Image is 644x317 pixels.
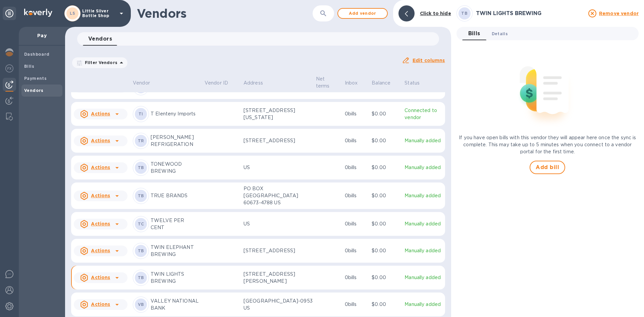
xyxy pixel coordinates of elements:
p: $0.00 [372,137,399,144]
b: Dashboard [24,52,50,57]
u: Actions [91,193,110,198]
p: PO BOX [GEOGRAPHIC_DATA] 60673-4788 US [244,185,311,206]
p: Pay [24,32,60,39]
p: Manually added [405,192,442,199]
span: Balance [372,80,399,87]
p: [STREET_ADDRESS] [244,137,311,144]
p: Manually added [405,274,442,281]
p: TONEWOOD BREWING [151,161,199,175]
p: Manually added [405,247,442,254]
p: Inbox [345,80,358,87]
h1: Vendors [137,6,294,20]
p: US [244,164,311,171]
p: [STREET_ADDRESS] [244,247,311,254]
p: [STREET_ADDRESS][US_STATE] [244,107,311,121]
p: 0 bills [345,110,367,117]
b: TB [138,275,144,280]
u: Actions [91,165,110,170]
b: Payments [24,76,47,81]
p: T Elenteny Imports [151,110,199,117]
p: TWELVE PER CENT [151,217,199,231]
p: $0.00 [372,220,399,227]
span: Details [492,30,508,37]
u: Actions [91,275,110,280]
u: Actions [91,248,110,253]
u: Remove vendor [599,11,639,16]
b: TR [138,138,144,143]
p: Manually added [405,137,442,144]
span: Address [244,80,272,87]
u: Edit columns [413,58,445,63]
span: Add vendor [343,9,382,17]
span: Inbox [345,80,367,87]
p: $0.00 [372,164,399,171]
button: Add vendor [337,8,388,19]
span: Vendor [133,80,159,87]
p: Net terms [316,75,331,90]
span: Add bill [536,163,559,171]
u: Actions [91,111,110,116]
p: Manually added [405,301,442,308]
p: Vendor [133,80,150,87]
p: $0.00 [372,192,399,199]
p: Address [244,80,263,87]
span: Vendor ID [205,80,237,87]
p: US [244,220,311,227]
b: VB [138,302,144,307]
b: TB [138,193,144,198]
img: Logo [24,9,52,17]
p: 0 bills [345,137,367,144]
u: Actions [91,302,110,307]
p: [PERSON_NAME] REFRIGERATION [151,134,199,148]
b: Bills [24,64,34,69]
p: VALLEY NATIONAL BANK [151,298,199,312]
b: Click to hide [420,11,451,16]
u: Actions [91,221,110,226]
p: TWIN ELEPHANT BREWING [151,244,199,258]
p: $0.00 [372,301,399,308]
p: Balance [372,80,390,87]
p: TWIN LIGHTS BREWING [151,271,199,285]
p: 0 bills [345,301,367,308]
h3: TWIN LIGHTS BREWING [476,10,584,17]
p: Vendor ID [205,80,228,87]
p: [GEOGRAPHIC_DATA]-0953 US [244,298,311,312]
p: If you have open bills with this vendor they will appear here once the sync is complete. This may... [457,134,639,155]
p: Manually added [405,220,442,227]
p: 0 bills [345,164,367,171]
span: Vendors [88,34,112,44]
b: TI [139,111,143,116]
p: 0 bills [345,220,367,227]
button: Add bill [530,161,565,174]
span: Net terms [316,75,339,90]
div: Unpin categories [3,7,16,20]
p: 0 bills [345,192,367,199]
p: $0.00 [372,247,399,254]
p: $0.00 [372,274,399,281]
span: Bills [468,29,480,38]
p: Status [405,80,420,87]
b: Vendors [24,88,44,93]
b: TB [461,11,468,16]
p: 0 bills [345,247,367,254]
b: LS [70,11,75,16]
p: [STREET_ADDRESS][PERSON_NAME] [244,271,311,285]
b: TB [138,165,144,170]
p: $0.00 [372,110,399,117]
p: TRUE BRANDS [151,192,199,199]
p: 0 bills [345,274,367,281]
p: Little Silver Bottle Shop [82,9,116,18]
p: Connected to vendor [405,107,442,121]
u: Actions [91,138,110,143]
img: Foreign exchange [5,64,13,72]
b: TC [138,221,144,226]
p: Manually added [405,164,442,171]
p: Filter Vendors [82,60,117,65]
b: TB [138,248,144,253]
